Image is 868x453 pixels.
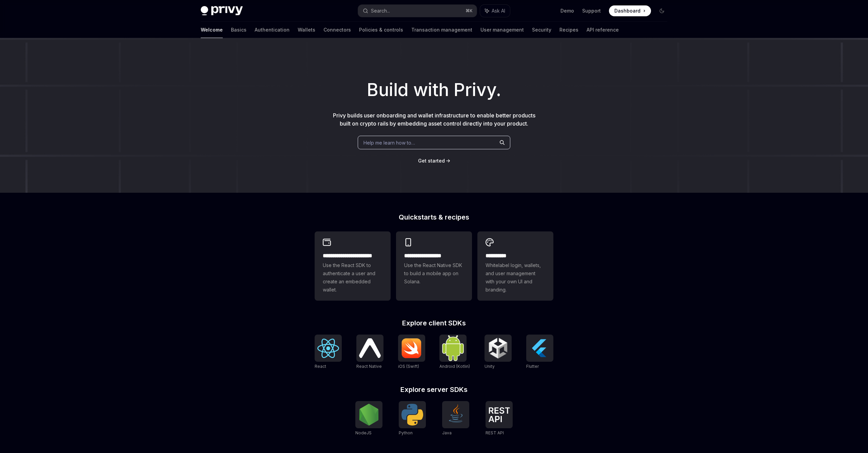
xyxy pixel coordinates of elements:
[582,7,601,14] a: Support
[255,22,290,38] a: Authentication
[323,261,382,294] span: Use the React SDK to authenticate a user and create an embedded wallet.
[529,337,551,359] img: Flutter
[466,8,473,14] span: ⌘ K
[404,261,464,286] span: Use the React Native SDK to build a mobile app on Solana.
[532,22,551,38] a: Security
[526,335,553,370] a: FlutterFlutter
[418,158,445,164] span: Get started
[439,335,470,370] a: Android (Kotlin)Android (Kotlin)
[333,112,535,127] span: Privy builds user onboarding and wallet infrastructure to enable better products built on crypto ...
[559,22,578,38] a: Recipes
[355,401,382,436] a: NodeJSNodeJS
[486,430,504,435] span: REST API
[315,386,553,393] h2: Explore server SDKs
[396,231,472,301] a: **** **** **** ***Use the React Native SDK to build a mobile app on Solana.
[439,364,470,369] span: Android (Kotlin)
[315,364,326,369] span: React
[359,22,403,38] a: Policies & controls
[480,5,510,17] button: Ask AI
[411,22,472,38] a: Transaction management
[398,364,419,369] span: iOS (Swift)
[480,22,524,38] a: User management
[442,401,469,436] a: JavaJava
[401,404,423,426] img: Python
[355,430,372,435] span: NodeJS
[315,214,553,221] h2: Quickstarts & recipes
[399,401,426,436] a: PythonPython
[359,338,381,358] img: React Native
[442,430,452,435] span: Java
[363,139,415,146] span: Help me learn how to…
[477,231,553,301] a: **** *****Whitelabel login, wallets, and user management with your own UI and branding.
[356,364,382,369] span: React Native
[560,7,574,14] a: Demo
[487,337,509,359] img: Unity
[399,430,413,435] span: Python
[485,364,495,369] span: Unity
[358,404,380,426] img: NodeJS
[587,22,619,38] a: API reference
[442,335,464,361] img: Android (Kotlin)
[486,401,513,436] a: REST APIREST API
[371,7,390,15] div: Search...
[492,7,505,14] span: Ask AI
[656,5,667,16] button: Toggle dark mode
[298,22,315,38] a: Wallets
[323,22,351,38] a: Connectors
[358,5,477,17] button: Search...⌘K
[418,157,445,164] a: Get started
[485,335,512,370] a: UnityUnity
[231,22,246,38] a: Basics
[526,364,539,369] span: Flutter
[315,335,342,370] a: ReactReact
[356,335,383,370] a: React NativeReact Native
[401,338,422,358] img: iOS (Swift)
[398,335,425,370] a: iOS (Swift)iOS (Swift)
[614,7,640,14] span: Dashboard
[488,407,510,422] img: REST API
[609,5,651,16] a: Dashboard
[486,261,545,294] span: Whitelabel login, wallets, and user management with your own UI and branding.
[445,404,467,426] img: Java
[317,339,339,358] img: React
[11,77,857,103] h1: Build with Privy.
[201,22,223,38] a: Welcome
[201,6,243,16] img: dark logo
[315,320,553,326] h2: Explore client SDKs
